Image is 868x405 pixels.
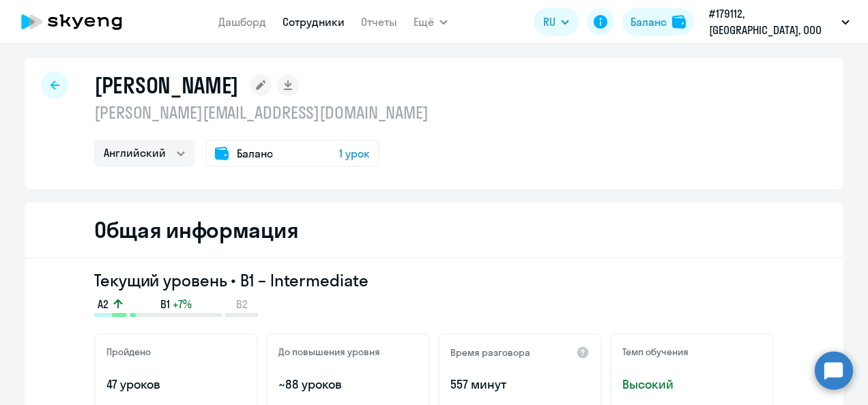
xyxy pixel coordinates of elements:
h2: Общая информация [94,216,298,243]
span: Баланс [237,145,273,162]
h5: До повышения уровня [278,346,380,358]
img: balance [672,15,686,29]
a: Дашборд [218,15,266,29]
p: #179112, [GEOGRAPHIC_DATA], ООО [709,5,836,38]
h5: Пройдено [106,346,151,358]
h5: Темп обучения [622,346,689,358]
h5: Время разговора [450,346,530,359]
p: 557 минут [450,376,590,393]
p: ~88 уроков [278,376,418,393]
button: RU [534,8,579,35]
button: Ещё [414,8,448,35]
button: #179112, [GEOGRAPHIC_DATA], ООО [702,5,856,38]
p: 47 уроков [106,376,246,393]
span: Ещё [414,14,434,30]
span: Высокий [622,376,762,393]
p: [PERSON_NAME][EMAIL_ADDRESS][DOMAIN_NAME] [94,102,429,123]
span: A2 [98,297,108,312]
a: Отчеты [361,15,397,29]
a: Сотрудники [283,15,345,29]
h1: [PERSON_NAME] [94,72,239,99]
button: Балансbalance [622,8,694,35]
span: B2 [236,297,248,312]
span: RU [543,14,555,30]
span: 1 урок [339,145,370,162]
span: +7% [173,297,192,312]
span: B1 [160,297,170,312]
div: Баланс [631,14,667,30]
h3: Текущий уровень • B1 – Intermediate [94,269,774,291]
